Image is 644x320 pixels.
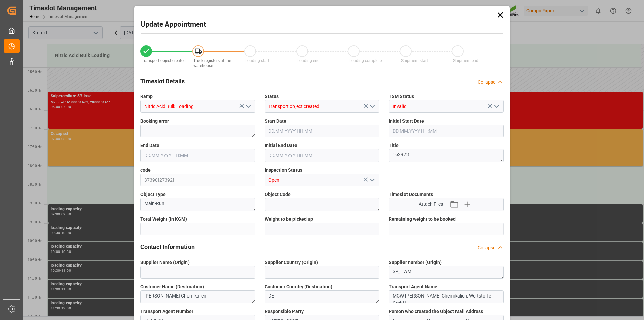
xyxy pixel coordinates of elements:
[265,308,304,315] span: Responsible Party
[389,125,504,137] input: DD.MM.YYYY HH:MM
[419,201,443,208] span: Attach Files
[265,149,380,162] input: DD.MM.YYYY HH:MM
[142,58,186,63] span: Transport object created
[478,79,495,86] div: Collapse
[478,244,495,252] div: Collapse
[265,167,302,174] span: Inspection Status
[141,19,206,30] h2: Update Appointment
[140,149,255,162] input: DD.MM.YYYY HH:MM
[140,290,255,303] textarea: [PERSON_NAME] Chemikalien
[140,198,255,211] textarea: Main-Run
[140,259,190,266] span: Supplier Name (Origin)
[140,283,204,290] span: Customer Name (Destination)
[297,58,320,63] span: Loading end
[389,93,414,100] span: TSM Status
[367,175,377,185] button: open menu
[265,191,291,198] span: Object Code
[389,290,504,303] textarea: MCW [PERSON_NAME] Chemikalien, Wertstoffe GmbH
[140,242,195,252] h2: Contact Information
[265,259,318,266] span: Supplier Country (Origin)
[265,283,332,290] span: Customer Country (Destination)
[245,58,269,63] span: Loading start
[140,142,159,149] span: End Date
[140,191,166,198] span: Object Type
[389,149,504,162] textarea: 162973
[389,191,433,198] span: Timeslot Documents
[491,101,501,112] button: open menu
[140,167,151,174] span: code
[265,125,380,137] input: DD.MM.YYYY HH:MM
[367,101,377,112] button: open menu
[265,118,286,125] span: Start Date
[389,283,437,290] span: Transport Agent Name
[389,259,442,266] span: Supplier number (Origin)
[243,101,253,112] button: open menu
[265,216,313,223] span: Weight to be picked up
[265,142,297,149] span: Initial End Date
[265,290,380,303] textarea: DE
[140,216,187,223] span: Total Weight (in KGM)
[389,216,456,223] span: Remaining weight to be booked
[265,93,279,100] span: Status
[193,58,231,68] span: Truck registers at the warehouse
[140,308,193,315] span: Transport Agent Number
[389,266,504,279] textarea: SP_EWM
[140,93,153,100] span: Ramp
[265,100,380,113] input: Type to search/select
[349,58,382,63] span: Loading complete
[140,100,255,113] input: Type to search/select
[140,77,185,86] h2: Timeslot Details
[389,142,399,149] span: Title
[389,308,483,315] span: Person who created the Object Mail Address
[389,118,424,125] span: Initial Start Date
[401,58,428,63] span: Shipment start
[453,58,478,63] span: Shipment end
[140,118,169,125] span: Booking error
